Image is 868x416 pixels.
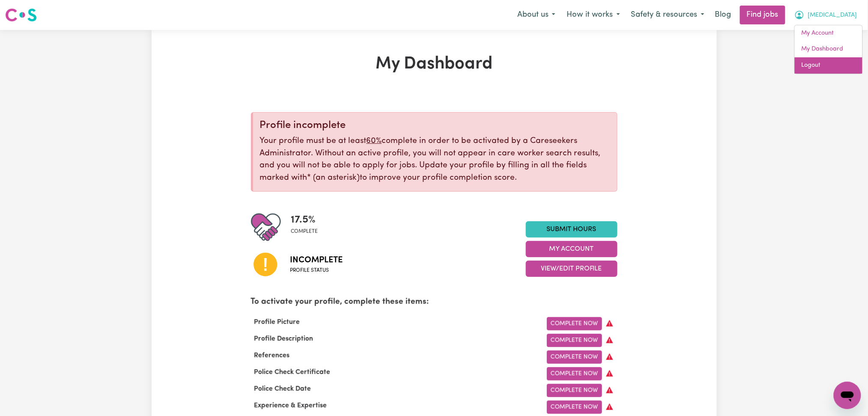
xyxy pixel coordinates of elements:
[291,212,318,228] span: 17.5 %
[291,212,325,242] div: Profile completeness: 17.5%
[710,6,737,24] a: Blog
[547,334,602,347] a: Complete Now
[526,261,617,277] button: View/Edit Profile
[795,41,862,57] a: My Dashboard
[260,119,610,132] div: Profile incomplete
[512,6,561,24] button: About us
[260,135,610,184] p: Your profile must be at least complete in order to be activated by a Careseekers Administrator. W...
[626,6,710,24] button: Safety & resources
[367,137,382,145] u: 60%
[740,6,785,24] a: Find jobs
[251,336,317,342] span: Profile Description
[526,241,617,257] button: My Account
[251,352,293,359] span: References
[307,174,360,182] span: an asterisk
[808,11,857,20] span: [MEDICAL_DATA]
[251,369,334,376] span: Police Check Certificate
[5,5,37,25] a: Careseekers logo
[789,6,863,24] button: My Account
[5,7,37,23] img: Careseekers logo
[794,25,863,74] div: My Account
[834,382,861,409] iframe: Button to launch messaging window
[526,221,617,238] a: Submit Hours
[251,296,617,309] p: To activate your profile, complete these items:
[561,6,626,24] button: How it works
[290,267,343,274] span: Profile status
[251,386,315,392] span: Police Check Date
[290,254,343,267] span: Incomplete
[547,317,602,330] a: Complete Now
[795,25,862,42] a: My Account
[547,401,602,414] a: Complete Now
[251,319,304,326] span: Profile Picture
[547,351,602,364] a: Complete Now
[547,384,602,397] a: Complete Now
[795,57,862,74] a: Logout
[291,228,318,235] span: complete
[251,54,617,74] h1: My Dashboard
[547,367,602,380] a: Complete Now
[251,402,331,409] span: Experience & Expertise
